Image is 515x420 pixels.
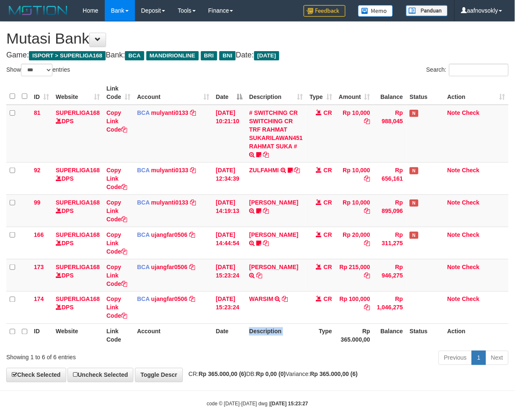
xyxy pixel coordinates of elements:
span: [DATE] [254,51,280,60]
span: BCA [137,296,150,303]
img: Button%20Memo.svg [358,5,393,17]
td: Rp 10,000 [336,162,374,194]
a: Copy MUHAMMAD REZA to clipboard [263,207,269,214]
a: [PERSON_NAME] [249,199,298,206]
h1: Mutasi Bank [6,30,509,47]
a: SUPERLIGA168 [56,109,100,116]
a: SUPERLIGA168 [56,296,100,303]
a: Copy Rp 10,000 to clipboard [364,118,370,124]
a: Note [447,231,460,238]
span: BCA [125,51,144,60]
a: Previous [439,351,472,365]
th: Rp 365.000,00 [336,324,374,347]
span: 174 [34,296,44,303]
strong: Rp 365.000,00 (6) [310,371,358,378]
a: Toggle Descr [135,368,183,382]
span: Has Note [410,232,418,239]
a: Check [462,199,480,206]
span: CR [324,167,332,174]
th: Account [134,324,213,347]
a: Copy NOVEN ELING PRAYOG to clipboard [263,240,269,246]
img: Feedback.jpg [304,5,346,17]
td: Rp 1,046,275 [374,291,406,324]
a: Check Selected [6,368,66,382]
span: BCA [137,109,150,116]
a: Note [447,167,460,174]
a: Copy ZULFAHMI to clipboard [294,167,300,174]
a: SUPERLIGA168 [56,264,100,270]
th: Action [444,324,509,347]
a: [PERSON_NAME] [249,231,298,238]
a: Copy Rp 100,000 to clipboard [364,304,370,311]
td: Rp 10,000 [336,194,374,227]
span: BCA [137,264,150,270]
a: # SWITCHING CR SWITCHING CR TRF RAHMAT SUKARILAWAN451 RAHMAT SUKA # [249,109,303,150]
a: Copy Rp 20,000 to clipboard [364,240,370,246]
img: panduan.png [406,5,448,16]
select: Showentries [21,64,52,76]
th: Account: activate to sort column ascending [134,81,213,105]
a: WARSIM [249,296,273,303]
label: Search: [427,64,509,76]
span: Has Note [410,110,418,117]
a: ujangfar0506 [151,296,187,303]
td: Rp 10,000 [336,105,374,163]
a: mulyanti0133 [151,199,189,206]
td: Rp 946,275 [374,259,406,291]
a: Copy mulyanti0133 to clipboard [190,167,196,174]
th: ID: activate to sort column ascending [31,81,52,105]
label: Show entries [6,64,70,76]
a: Check [462,231,480,238]
a: Next [486,351,509,365]
span: BCA [137,231,150,238]
span: 173 [34,264,44,270]
span: 166 [34,231,44,238]
td: [DATE] 15:23:24 [213,291,246,324]
td: DPS [52,291,103,324]
td: Rp 100,000 [336,291,374,324]
td: Rp 215,000 [336,259,374,291]
a: Note [447,109,460,116]
td: DPS [52,162,103,194]
a: Copy mulyanti0133 to clipboard [190,199,196,206]
th: Action: activate to sort column ascending [444,81,509,105]
span: CR [324,231,332,238]
a: Copy Rp 10,000 to clipboard [364,175,370,182]
span: BCA [137,167,150,174]
td: Rp 20,000 [336,227,374,259]
a: Copy WARSIM to clipboard [282,296,288,303]
span: CR [324,296,332,303]
strong: Rp 0,00 (0) [256,371,286,378]
a: SUPERLIGA168 [56,231,100,238]
td: DPS [52,105,103,163]
th: ID [31,324,52,347]
a: Copy # SWITCHING CR SWITCHING CR TRF RAHMAT SUKARILAWAN451 RAHMAT SUKA # to clipboard [263,151,269,158]
th: Balance [374,81,406,105]
a: ZULFAHMI [249,167,279,174]
span: MANDIRIONLINE [146,51,199,60]
a: Copy Link Code [107,231,127,255]
th: Date: activate to sort column descending [213,81,246,105]
a: Copy ujangfar0506 to clipboard [189,231,195,238]
div: Showing 1 to 6 of 6 entries [6,350,208,362]
span: Has Note [410,167,418,174]
th: Status [406,324,444,347]
input: Search: [449,64,509,76]
td: [DATE] 14:19:13 [213,194,246,227]
a: Copy ujangfar0506 to clipboard [189,264,195,270]
th: Type: activate to sort column ascending [306,81,336,105]
a: Copy Rp 215,000 to clipboard [364,272,370,279]
th: Description [246,324,306,347]
a: Uncheck Selected [68,368,133,382]
a: Copy mulyanti0133 to clipboard [190,109,196,116]
th: Website: activate to sort column ascending [52,81,103,105]
th: Balance [374,324,406,347]
td: [DATE] 12:34:39 [213,162,246,194]
td: [DATE] 15:23:24 [213,259,246,291]
strong: [DATE] 15:23:27 [271,401,308,407]
a: Note [447,296,460,303]
td: Rp 988,045 [374,105,406,163]
a: [PERSON_NAME] [249,264,298,270]
span: 99 [34,199,41,206]
th: Description: activate to sort column ascending [246,81,306,105]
